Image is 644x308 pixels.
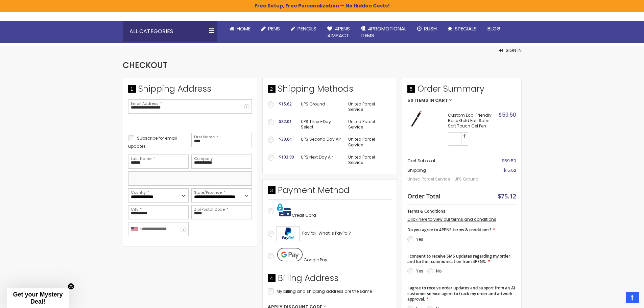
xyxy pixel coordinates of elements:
[416,236,423,242] label: Yes
[279,119,292,124] span: $32.01
[626,292,639,303] a: Top
[304,257,327,263] span: Google Pay
[482,21,506,36] a: Blog
[414,98,448,103] span: Items in Cart
[285,21,322,36] a: Pencils
[268,185,391,199] div: Payment Method
[297,151,345,169] td: UPS Next Day Air
[268,83,391,98] div: Shipping Methods
[407,98,413,103] span: 50
[436,268,442,274] label: No
[412,21,442,36] a: Rush
[506,47,522,54] span: Sign In
[407,110,426,128] img: Custom Eco-Friendly Rose Gold Earl Satin Soft Touch Gel Pen-Black
[268,273,391,287] div: Billing Address
[277,288,372,294] span: My billing and shipping address are the same
[361,25,406,39] span: 4PROMOTIONAL ITEMS
[407,156,486,166] th: Cart Subtotal
[123,60,168,71] span: Checkout
[302,230,316,236] span: PayPal
[292,212,316,218] span: Credit Card
[407,83,516,98] span: Order Summary
[345,116,391,133] td: United Parcel Service
[327,25,350,39] span: 4Pens 4impact
[7,288,69,308] div: Get your Mystery Deal!Close teaser
[277,248,303,261] img: Pay with Google Pay
[237,25,251,32] span: Home
[123,21,217,42] div: All Categories
[448,113,497,129] strong: Custom Eco-Friendly Rose Gold Earl Satin Soft Touch Gel Pen
[268,25,280,32] span: Pens
[256,21,285,36] a: Pens
[345,151,391,169] td: United Parcel Service
[322,21,355,43] a: 4Pens4impact
[355,21,412,43] a: 4PROMOTIONALITEMS
[68,283,74,290] button: Close teaser
[407,173,486,185] span: United Parcel Service - UPS Ground
[297,25,316,32] span: Pencils
[407,167,426,173] span: Shipping
[128,135,177,149] span: Subscribe for email updates
[297,98,345,116] td: UPS Ground
[407,191,440,200] strong: Order Total
[224,21,256,36] a: Home
[407,253,510,264] span: I consent to receive SMS updates regarding my order and further communication from 4PENS.
[297,116,345,133] td: UPS Three-Day Select
[499,111,516,119] span: $59.50
[128,222,144,236] div: United States: +1
[407,208,445,214] span: Terms & Conditions
[503,167,516,173] span: $15.62
[345,98,391,116] td: United Parcel Service
[502,158,516,164] span: $59.50
[279,136,292,142] span: $39.64
[345,133,391,151] td: United Parcel Service
[318,229,351,237] a: What is PayPal?
[487,25,501,32] span: Blog
[318,230,351,236] span: What is PayPal?
[407,227,491,233] span: Do you agree to 4PENS terms & conditions?
[407,285,515,302] span: I agree to receive order updates and support from an AI customer service agent to track my order ...
[277,203,291,217] img: Pay with credit card
[442,21,482,36] a: Specials
[128,83,252,98] div: Shipping Address
[455,25,477,32] span: Specials
[407,216,496,222] a: Click here to view our terms and conditions
[424,25,437,32] span: Rush
[297,133,345,151] td: UPS Second Day Air
[13,291,63,305] span: Get your Mystery Deal!
[279,154,294,160] span: $103.99
[498,192,516,200] span: $75.12
[499,47,522,54] button: Sign In
[277,226,300,241] img: Acceptance Mark
[279,101,292,107] span: $15.62
[416,268,423,274] label: Yes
